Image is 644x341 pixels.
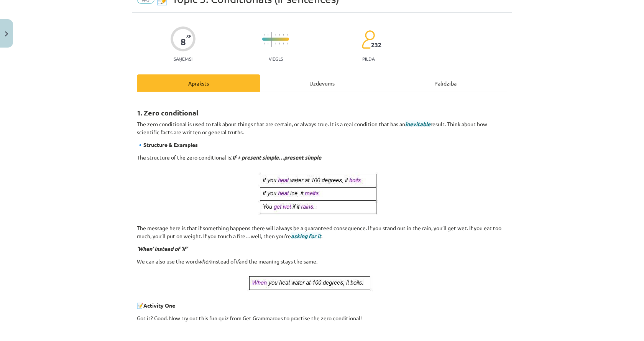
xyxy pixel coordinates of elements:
strong: Activity One [143,302,175,309]
img: icon-short-line-57e1e144782c952c97e751825c79c345078a6d821885a25fce030b3d8c18986b.svg [268,43,268,44]
p: pilda [362,56,375,61]
div: Palīdzība [384,74,507,92]
img: icon-short-line-57e1e144782c952c97e751825c79c345078a6d821885a25fce030b3d8c18986b.svg [264,43,264,44]
span: asking for it [291,232,321,239]
p: We can also use the word instead of and the meaning stays the same. [137,257,507,265]
div: Uzdevums [260,74,384,92]
p: The zero conditional is used to talk about things that are certain, or always true. It is a real ... [137,120,507,136]
p: The structure of the zero conditional is: [137,153,507,161]
span: 232 [371,41,381,48]
img: icon-short-line-57e1e144782c952c97e751825c79c345078a6d821885a25fce030b3d8c18986b.svg [279,43,280,44]
div: Apraksts [137,74,260,92]
i: when [198,258,211,265]
img: icon-short-line-57e1e144782c952c97e751825c79c345078a6d821885a25fce030b3d8c18986b.svg [268,34,268,36]
p: The message here is that if something happens there will always be a guaranteed consequence. If y... [137,224,507,240]
p: 🔹 [137,141,507,149]
i: ‘When’ instead of ‘if’ [137,245,187,252]
span: XP [186,34,191,38]
strong: 1. Zero conditional [137,108,199,117]
img: icon-close-lesson-0947bae3869378f0d4975bcd49f059093ad1ed9edebbc8119c70593378902aed.svg [5,31,8,36]
p: Got it? Good. Now try out this fun quiz from Get Grammarous to practise the zero conditional! [137,314,507,322]
img: icon-short-line-57e1e144782c952c97e751825c79c345078a6d821885a25fce030b3d8c18986b.svg [264,34,264,36]
p: Saņemsi [171,56,195,61]
img: icon-short-line-57e1e144782c952c97e751825c79c345078a6d821885a25fce030b3d8c18986b.svg [275,43,276,44]
span: inevitable [405,120,430,127]
img: icon-long-line-d9ea69661e0d244f92f715978eff75569469978d946b2353a9bb055b3ed8787d.svg [271,32,272,47]
div: 8 [181,36,186,47]
img: students-c634bb4e5e11cddfef0936a35e636f08e4e9abd3cc4e673bd6f9a4125e45ecb1.svg [361,30,375,49]
p: Viegls [269,56,283,61]
i: if [235,258,239,265]
i: If + present simple…present simple [232,154,321,161]
img: icon-short-line-57e1e144782c952c97e751825c79c345078a6d821885a25fce030b3d8c18986b.svg [275,34,276,36]
img: icon-short-line-57e1e144782c952c97e751825c79c345078a6d821885a25fce030b3d8c18986b.svg [279,34,280,36]
p: 📝 [137,301,507,310]
strong: Structure & Examples [143,141,198,148]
